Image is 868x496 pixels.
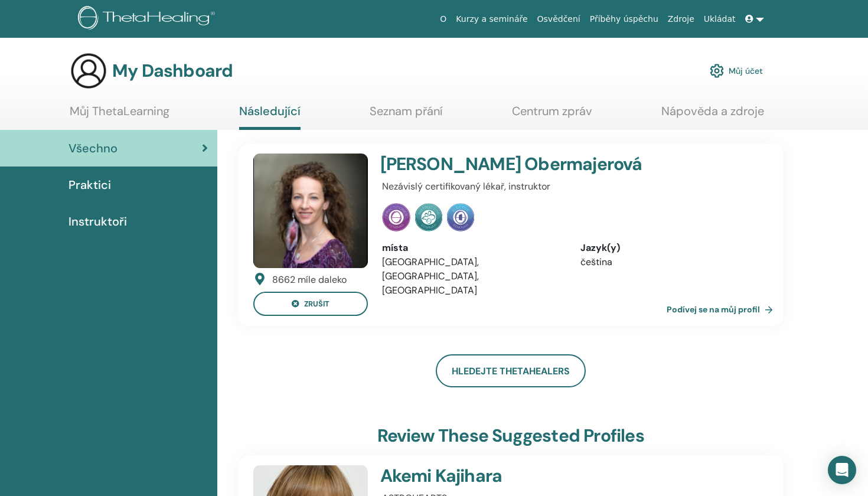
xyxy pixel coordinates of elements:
li: [GEOGRAPHIC_DATA], [GEOGRAPHIC_DATA], [GEOGRAPHIC_DATA] [382,255,563,298]
p: Nezávislý certifikovaný lékař, instruktor [382,180,762,194]
div: 8662 míle daleko [272,273,347,287]
h4: Akemi Kajihara [380,465,697,487]
a: Příběhy úspěchu [585,8,663,30]
img: default.jpg [253,154,368,268]
img: cog.svg [710,61,724,81]
span: Instruktoři [68,213,127,230]
a: Zdroje [663,8,699,30]
a: Seznam přání [370,104,442,127]
button: Zrušit [253,292,368,316]
a: Kurzy a semináře [451,8,532,30]
span: Praktici [68,176,111,194]
a: Můj ThetaLearning [70,104,169,127]
span: Všechno [68,139,118,157]
a: Hledejte ThetaHealers [436,354,586,387]
h3: My Dashboard [112,60,233,81]
a: Podívej se na můj profil [667,298,778,321]
a: Ukládat [699,8,740,30]
a: Centrum zpráv [512,104,592,127]
img: logo.png [78,6,219,32]
img: generic-user-icon.jpg [70,52,107,90]
h4: [PERSON_NAME] Obermajerová [380,154,697,175]
a: O [435,8,451,30]
li: čeština [580,255,761,269]
div: Open Intercom Messenger [828,456,856,484]
div: Jazyk(y) [580,241,761,255]
a: Můj účet [710,58,763,84]
div: místa [382,241,563,255]
a: Nápověda a zdroje [661,104,764,127]
h3: Review these suggested profiles [377,425,644,446]
a: Následující [239,104,301,130]
a: Osvědčení [533,8,585,30]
